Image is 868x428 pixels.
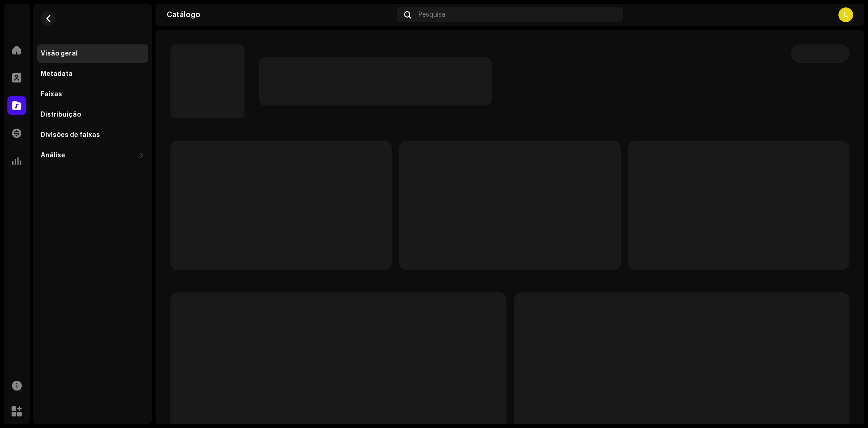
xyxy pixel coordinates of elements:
[167,11,393,19] div: Catálogo
[37,44,148,63] re-m-nav-item: Visão geral
[41,50,78,57] div: Visão geral
[37,65,148,83] re-m-nav-item: Metadata
[41,91,62,98] div: Faixas
[838,7,853,22] div: L
[37,126,148,144] re-m-nav-item: Divisões de faixas
[37,105,148,124] re-m-nav-item: Distribuição
[41,111,81,118] div: Distribuição
[41,131,100,139] div: Divisões de faixas
[37,85,148,104] re-m-nav-item: Faixas
[41,70,73,78] div: Metadata
[37,146,148,165] re-m-nav-dropdown: Análise
[41,152,65,159] div: Análise
[418,11,445,19] span: Pesquisa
